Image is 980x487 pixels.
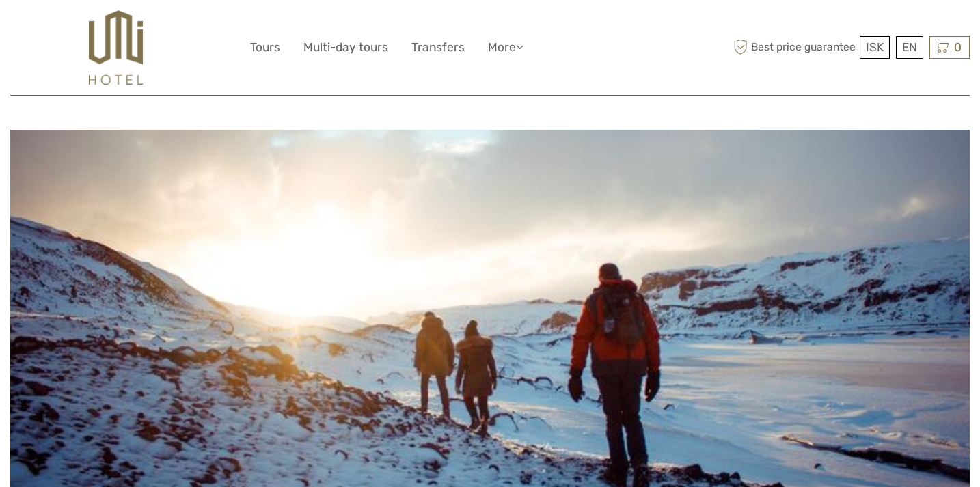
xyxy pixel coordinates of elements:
a: Tours [250,38,280,57]
span: Best price guarantee [730,36,856,59]
div: EN [896,36,923,59]
a: Multi-day tours [303,38,388,57]
a: More [488,38,523,57]
span: 0 [952,40,964,54]
img: 526-1e775aa5-7374-4589-9d7e-5793fb20bdfc_logo_big.jpg [89,10,143,85]
span: ISK [866,40,884,54]
a: Transfers [411,38,465,57]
